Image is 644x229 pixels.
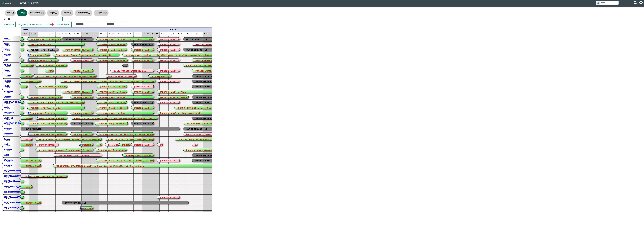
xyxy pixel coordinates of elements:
text: Sun 22 [91,33,97,35]
text: Cabins [6,44,10,46]
text: Cabins [6,160,10,162]
text: Fri 4 [196,33,199,35]
h3: Grid [4,17,53,21]
button: [DATE]circle fill [44,22,55,27]
text: Cabins [6,155,10,157]
text: Tue 24 [109,33,114,35]
a: 16.50 Alumacraft 50 hp SC [4,175,26,177]
text: Boats [6,176,10,178]
button: Gridgrid [17,9,27,16]
a: 1770 [PERSON_NAME] Fury, 90 hp [4,206,34,209]
a: Sandcastle [4,132,13,135]
text: Cabins [6,49,10,51]
svg: caret left fill [29,23,31,26]
text: Sat 28 [144,33,149,35]
input: Check out [105,22,131,26]
text: Cabins [6,118,10,120]
text: Cabins [6,86,10,88]
a: Hillcrest [4,80,11,82]
button: Financecurrency dollar [61,9,74,16]
svg: person [55,11,57,14]
text: Boats [6,187,10,188]
button: Unit Group [2,22,16,27]
a: Whitepine [4,164,12,166]
text: Mon 23 [100,33,106,35]
a: Bayview [4,53,11,55]
a: [GEOGRAPHIC_DATA] [4,101,23,103]
text: Boats [6,208,10,210]
a: Morningside [4,111,14,113]
text: Cabins [6,102,10,104]
a: Studio [4,143,9,145]
text: Cabins [6,97,10,99]
text: Tue 17 [48,33,53,35]
text: Tue 1 [170,33,174,35]
a: Aerie [4,37,8,40]
a: Aspen [4,43,9,45]
text: Thu 19 [65,33,71,35]
a: Sunup [4,154,9,156]
text: Boats [6,202,10,204]
text: Cabins [6,107,10,109]
a: [GEOGRAPHIC_DATA] [4,122,23,124]
text: Fri 27 [135,33,139,35]
a: Lakeside [4,96,11,98]
button: Reservationscalendar2 check [28,9,46,16]
a: 16 Alumacraft Escape, 25 hp [4,169,28,172]
text: Thu 26 [126,33,132,35]
text: Sat 21 [83,33,88,35]
text: Thu 3 [187,33,191,35]
svg: currency dollar [69,11,72,14]
a: Pinecove [4,127,12,129]
text: Boats [6,181,10,183]
svg: calendar2 check [41,11,44,14]
svg: circle fill [51,23,54,26]
text: Cabins [6,55,10,56]
text: Cabins [6,150,10,151]
button: Configurationgear [75,9,92,16]
button: Templatesprinter [94,9,109,16]
text: Mon 16 [39,33,45,35]
text: Boats [6,171,10,173]
text: Cabins [6,92,10,93]
text: [DATE] [23,28,29,30]
text: Sat 14 [22,33,27,35]
svg: search [597,2,599,4]
text: Fri 20 [74,33,79,35]
text: Wed 18 [57,33,63,35]
a: Balsam [4,48,10,50]
text: Cabins [6,76,10,78]
text: Wed 2 [178,33,183,35]
svg: gear [88,11,90,14]
button: caret left fillPrev 46 days [28,22,44,27]
text: Sun 15 [31,33,36,35]
a: Knottypine [4,90,13,92]
a: 17.50 Alumacraft Trophy [4,212,24,214]
a: 16.50 [PERSON_NAME] Rebel [4,185,30,187]
text: Sun 29 [152,33,158,35]
text: Cabins [6,129,10,130]
a: 17' [PERSON_NAME] Explorer w/50 H.P. Motor 1 [4,201,45,203]
button: Next 46 dayscaret right fill [55,22,72,27]
a: Chalet [4,69,9,71]
a: Whitewater [4,159,13,161]
text: Sat 5 [204,33,208,35]
a: Maple [4,106,9,108]
text: Cabins [6,134,10,136]
text: Cabins [6,113,10,114]
text: Cabins [6,39,10,41]
a: Birch [4,59,8,61]
button: Peopleperson [47,9,59,16]
a: FQ East [4,64,11,66]
text: Cabins [6,139,10,141]
button: Category [15,22,28,27]
a: Musky Hut [4,117,13,119]
text: Cabins [6,144,10,146]
svg: gear fill [640,1,642,3]
text: Cabins [6,81,10,83]
text: Boats [6,192,10,194]
svg: arrows angle expand [59,18,61,20]
a: Sundown [4,148,12,150]
svg: grid [23,11,25,14]
svg: caret right fill [68,23,70,26]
